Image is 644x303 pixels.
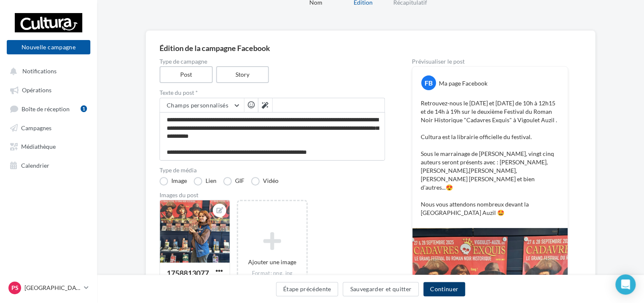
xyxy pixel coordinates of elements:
[160,44,582,52] div: Édition de la campagne Facebook
[5,101,92,116] a: Boîte de réception1
[11,284,19,292] span: Ps
[24,284,81,292] p: [GEOGRAPHIC_DATA]
[160,98,244,113] button: Champs personnalisés
[22,105,70,112] span: Boîte de réception
[5,157,92,172] a: Calendrier
[423,282,465,296] button: Continuer
[276,282,338,296] button: Étape précédente
[223,177,244,185] label: GIF
[7,280,90,296] a: Ps [GEOGRAPHIC_DATA]
[439,79,487,88] div: Ma page Facebook
[160,192,385,198] div: Images du post
[160,90,385,96] label: Texte du post *
[21,161,49,169] span: Calendrier
[5,63,89,78] button: Notifications
[5,120,92,135] a: Campagnes
[22,86,51,94] span: Opérations
[5,82,92,97] a: Opérations
[615,274,636,295] div: Open Intercom Messenger
[22,67,57,75] span: Notifications
[412,59,568,64] div: Prévisualiser le post
[21,143,56,150] span: Médiathèque
[160,59,385,64] label: Type de campagne
[81,105,87,112] div: 1
[251,177,279,185] label: Vidéo
[343,282,419,296] button: Sauvegarder et quitter
[160,66,213,83] label: Post
[421,99,559,217] p: Retrouvez-nous le [DATE] et [DATE] de 10h à 12h15 et de 14h à 19h sur le deuxième Festival du Rom...
[167,268,209,287] div: 1758813077691
[160,177,187,185] label: Image
[167,102,228,109] span: Champs personnalisés
[5,138,92,153] a: Médiathèque
[194,177,216,185] label: Lien
[160,167,385,173] label: Type de média
[421,75,436,90] div: FB
[216,66,269,83] label: Story
[21,124,51,131] span: Campagnes
[7,40,90,54] button: Nouvelle campagne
